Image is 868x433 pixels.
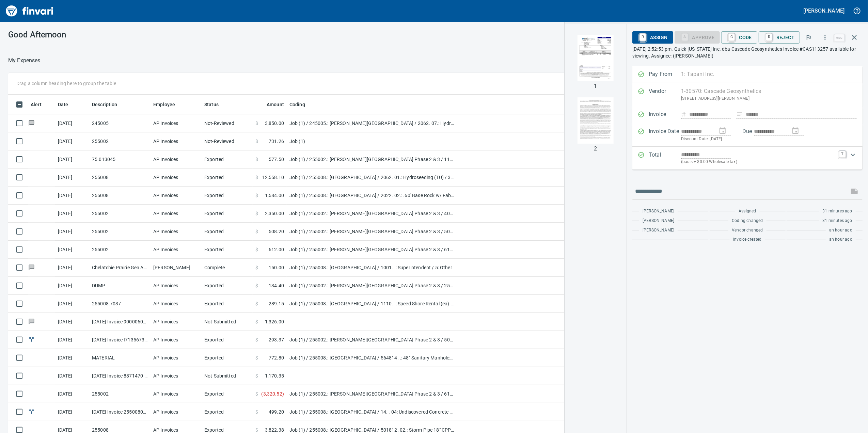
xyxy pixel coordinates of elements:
td: Not-Submitted [202,367,253,385]
span: 31 minutes ago [823,208,852,215]
nav: breadcrumb [8,57,41,65]
button: RAssign [632,31,673,44]
td: [DATE] Invoice I7135673 from [PERSON_NAME] Company Inc. (1-10431) [89,331,151,349]
td: AP Invoices [151,385,202,403]
span: Has messages [28,319,35,324]
span: Split transaction [28,337,35,342]
td: 255002 [89,385,151,403]
span: 772.80 [269,354,284,361]
td: AP Invoices [151,403,202,421]
span: Invoice created [733,236,762,243]
span: 3,850.00 [265,120,284,127]
td: AP Invoices [151,241,202,259]
span: [PERSON_NAME] [643,218,674,224]
td: 255002 [89,132,151,150]
td: [DATE] [55,295,89,313]
span: Assigned [739,208,756,215]
a: R [766,33,772,41]
td: [DATE] [55,385,89,403]
td: [DATE] [55,205,89,223]
td: [DATE] [55,313,89,331]
td: [DATE] [55,187,89,205]
span: Status [204,100,219,109]
td: MATERIAL [89,349,151,367]
td: Not-Submitted [202,313,253,331]
span: $ [255,210,258,217]
div: Expand [632,147,863,170]
p: Total [649,151,681,165]
span: $ [255,336,258,343]
span: 12,558.10 [262,174,284,181]
span: $ [255,372,258,379]
span: Reject [764,32,794,43]
a: Finvari [4,3,55,19]
p: 1 [594,82,597,90]
img: Page 2 [572,97,619,144]
span: $ [255,408,258,415]
td: [PERSON_NAME] [151,259,202,277]
span: 731.26 [269,138,284,145]
td: 255002 [89,223,151,241]
div: Coding Required [675,34,720,40]
span: Alert [31,100,50,109]
td: [DATE] [55,132,89,150]
span: ( 3,320.52 ) [261,390,284,397]
td: Exported [202,187,253,205]
td: Job (1) / 255002.: [PERSON_NAME][GEOGRAPHIC_DATA] Phase 2 & 3 / 250102. 03.: Haul/Dispose Of Pipe... [287,277,457,295]
button: Flag [801,30,816,45]
p: My Expenses [8,57,41,65]
span: an hour ago [829,227,852,234]
td: AP Invoices [151,187,202,205]
span: 508.20 [269,228,284,235]
td: [DATE] [55,277,89,295]
td: [DATE] [55,403,89,421]
td: Job (1) / 245005.: [PERSON_NAME][GEOGRAPHIC_DATA] / 2062. 07.: Hydroseeding (TU) / 4: Subcontractors [287,114,457,132]
td: 245005 [89,114,151,132]
span: Employee [153,100,184,109]
td: Job (1) / 255002.: [PERSON_NAME][GEOGRAPHIC_DATA] Phase 2 & 3 / 61101. 04.: Phase 2 - 1 in Water ... [287,241,457,259]
span: Date [58,100,77,109]
h3: Good Afternoon [8,30,224,39]
td: [DATE] Invoice 9000060916 from Oldcastle Precast Inc. (1-11232) [89,313,151,331]
span: Code [727,32,752,43]
span: Amount [258,100,284,109]
td: [DATE] Invoice 8871470-1574-7 from Waste Management [US_STATE] (1-11097) [89,367,151,385]
span: Description [92,100,117,109]
td: Job (1) / 255002.: [PERSON_NAME][GEOGRAPHIC_DATA] Phase 2 & 3 / 500411. 02.: Storm Pipe 4" CPP - ... [287,223,457,241]
td: [DATE] Invoice 255008092225 from Tapani Materials (1-29544) [89,403,151,421]
span: $ [255,318,258,325]
td: [DATE] [55,331,89,349]
td: DUMP [89,277,151,295]
span: $ [255,120,258,127]
td: Exported [202,385,253,403]
span: Status [204,100,227,109]
td: 255002 [89,205,151,223]
a: C [728,33,735,41]
td: [DATE] [55,259,89,277]
td: AP Invoices [151,205,202,223]
td: AP Invoices [151,367,202,385]
span: an hour ago [829,236,852,243]
span: $ [255,300,258,307]
td: AP Invoices [151,132,202,150]
td: Job (1) / 255002.: [PERSON_NAME][GEOGRAPHIC_DATA] Phase 2 & 3 / 500612. 02.: Storm Pipe 6" CPP - ... [287,331,457,349]
span: 289.15 [269,300,284,307]
td: Job (1) / 255002.: [PERSON_NAME][GEOGRAPHIC_DATA] Phase 2 & 3 / 40. 14.: Street Sweeping Sub / 4:... [287,205,457,223]
td: [DATE] [55,223,89,241]
span: [PERSON_NAME] [643,227,674,234]
td: Job (1) / 255008.: [GEOGRAPHIC_DATA] / 564814. .: 48" Sanitary Manhole: 14'-18' deep / 3: Material [287,349,457,367]
td: Exported [202,241,253,259]
td: Job (1) / 255002.: [PERSON_NAME][GEOGRAPHIC_DATA] Phase 2 & 3 / 6102. 03.: Fire Hydrant Assembly ... [287,385,457,403]
span: $ [255,192,258,199]
td: Job (1) / 255008.: [GEOGRAPHIC_DATA] / 1110. .: Speed Shore Rental (ea) / 5: Other [287,295,457,313]
span: 1,326.00 [265,318,284,325]
td: Job (1) / 255008.: [GEOGRAPHIC_DATA] / 14. . 04: Undiscovered Concrete and Rebar Hauloff / 5: Other [287,403,457,421]
span: Coding [289,100,314,109]
span: $ [255,390,258,397]
span: Amount [267,100,284,109]
a: T [839,151,846,158]
td: Exported [202,295,253,313]
td: AP Invoices [151,223,202,241]
td: AP Invoices [151,313,202,331]
td: [DATE] [55,150,89,169]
